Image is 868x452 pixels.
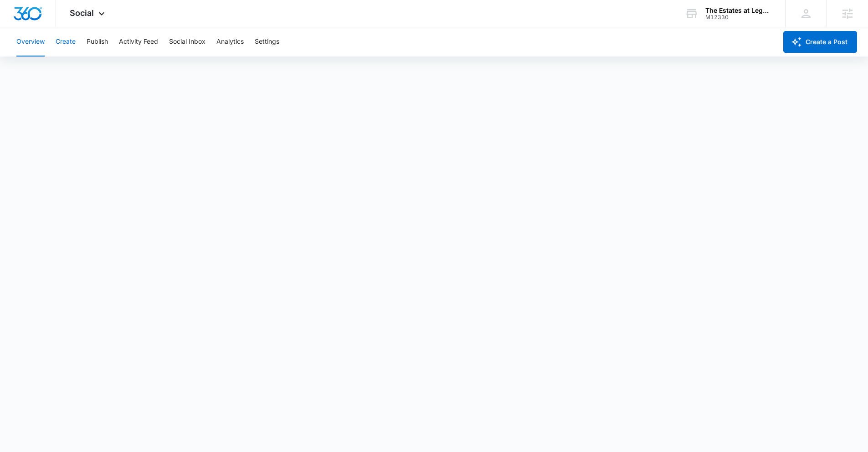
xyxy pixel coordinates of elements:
[705,14,772,21] div: account id
[16,27,45,56] button: Overview
[119,27,158,56] button: Activity Feed
[705,7,772,14] div: account name
[783,31,857,53] button: Create a Post
[216,27,244,56] button: Analytics
[70,8,94,18] span: Social
[255,27,279,56] button: Settings
[87,27,108,56] button: Publish
[169,27,205,56] button: Social Inbox
[56,27,76,56] button: Create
